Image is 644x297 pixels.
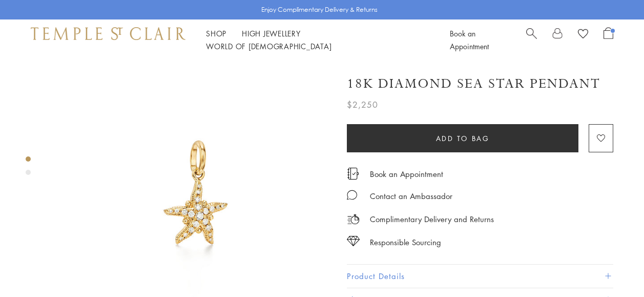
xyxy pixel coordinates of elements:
img: Temple St. Clair [31,27,185,39]
p: Complimentary Delivery and Returns [370,213,494,226]
span: $2,250 [347,98,378,111]
a: Book an Appointment [450,28,489,51]
a: Open Shopping Bag [604,27,613,53]
p: Enjoy Complimentary Delivery & Returns [261,5,378,15]
div: Contact an Ambassador [370,190,452,203]
h1: 18K Diamond Sea Star Pendant [347,75,600,93]
nav: Main navigation [206,27,427,53]
div: Product gallery navigation [26,154,31,183]
div: Responsible Sourcing [370,236,441,249]
a: Search [526,27,537,53]
a: ShopShop [206,28,226,38]
span: Add to bag [436,133,490,144]
a: World of [DEMOGRAPHIC_DATA]World of [DEMOGRAPHIC_DATA] [206,41,331,51]
img: icon_appointment.svg [347,168,359,180]
img: icon_sourcing.svg [347,236,360,246]
button: Product Details [347,265,613,288]
a: View Wishlist [578,27,588,43]
img: icon_delivery.svg [347,213,360,226]
a: Book an Appointment [370,168,443,180]
a: High JewelleryHigh Jewellery [242,28,301,38]
button: Add to bag [347,124,578,152]
img: MessageIcon-01_2.svg [347,190,357,200]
